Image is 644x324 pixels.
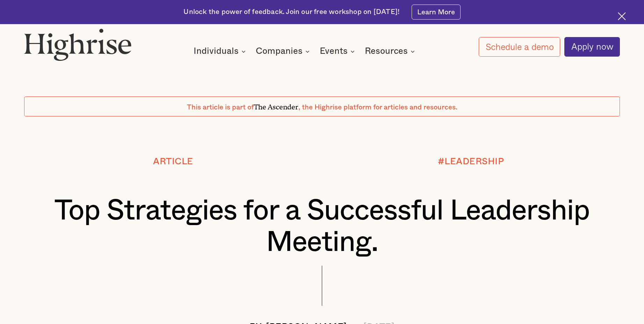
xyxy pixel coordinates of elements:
[365,47,417,56] div: Resources
[412,5,461,20] a: Learn More
[254,101,298,109] span: The Ascender
[256,47,312,56] div: Companies
[194,47,248,56] div: Individuals
[24,28,132,61] img: Highrise logo
[438,157,504,167] div: #LEADERSHIP
[564,37,620,57] a: Apply now
[194,47,239,56] div: Individuals
[320,47,357,56] div: Events
[49,195,595,258] h1: Top Strategies for a Successful Leadership Meeting.
[183,7,399,17] div: Unlock the power of feedback. Join our free workshop on [DATE]!
[320,47,348,56] div: Events
[256,47,303,56] div: Companies
[479,37,560,56] a: Schedule a demo
[365,47,408,56] div: Resources
[618,12,626,20] img: Cross icon
[153,157,193,167] div: Article
[187,104,254,111] span: This article is part of
[298,104,457,111] span: , the Highrise platform for articles and resources.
